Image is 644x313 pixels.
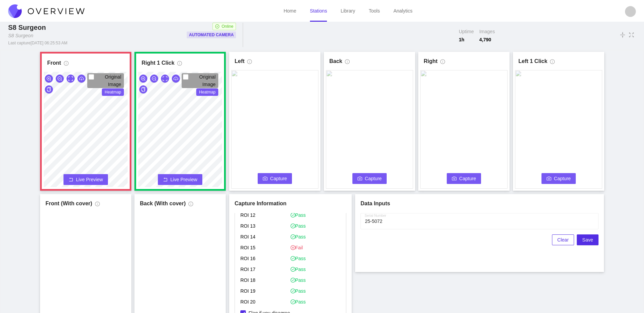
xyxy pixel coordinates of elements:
[79,76,84,82] span: cloud-download
[357,176,362,182] span: camera
[8,40,68,46] div: Last capture [DATE] 06:25:53 AM
[361,200,599,208] h1: Data Inputs
[310,8,327,14] a: Stations
[552,234,574,245] button: Clear
[240,286,291,297] p: ROI 19
[550,59,555,67] span: info-circle
[582,236,593,244] span: Save
[8,32,33,39] div: S8 Surgeon
[291,256,295,261] span: check-circle
[76,176,103,183] span: Live Preview
[263,176,268,182] span: camera
[240,297,291,308] p: ROI 20
[291,298,306,305] span: Pass
[8,23,49,32] div: S8 Surgeon
[240,265,291,275] p: ROI 17
[291,245,295,250] span: close-circle
[240,275,291,286] p: ROI 18
[620,31,626,39] span: vertical-align-middle
[45,75,53,83] button: zoom-in
[291,289,295,293] span: check-circle
[345,59,350,67] span: info-circle
[150,75,158,83] button: zoom-out
[189,32,234,38] p: Automated Camera
[258,173,292,184] button: cameraCapture
[45,85,53,93] button: copy
[139,85,147,93] button: copy
[67,75,75,83] button: expand
[69,177,73,183] span: rollback
[240,243,291,254] p: ROI 15
[8,4,85,18] img: Overview
[352,173,387,184] button: cameraCapture
[447,173,481,184] button: cameraCapture
[222,23,234,30] span: Online
[291,223,306,229] span: Pass
[141,76,146,82] span: zoom-in
[479,36,495,43] span: 4,790
[56,75,64,83] button: zoom-out
[170,176,197,183] span: Live Preview
[541,173,576,184] button: cameraCapture
[424,57,438,65] h1: Right
[8,24,46,31] span: S8 Surgeon
[240,232,291,243] p: ROI 14
[47,59,61,67] h1: Front
[291,278,295,283] span: check-circle
[47,76,51,82] span: zoom-in
[291,266,306,273] span: Pass
[291,299,295,304] span: check-circle
[291,212,306,218] span: Pass
[215,24,219,28] span: check-circle
[291,244,303,251] span: Fail
[329,57,342,65] h1: Back
[142,59,174,67] h1: Right 1 Click
[291,233,306,240] span: Pass
[199,74,216,87] span: Original Image
[369,8,380,14] a: Tools
[291,224,295,228] span: check-circle
[554,175,571,182] span: Capture
[459,36,474,43] span: 1 h
[102,88,124,96] span: Heatmap
[140,200,186,208] h1: Back (With cover)
[291,277,306,284] span: Pass
[161,75,169,83] button: expand
[291,255,306,262] span: Pass
[283,8,296,14] a: Home
[459,175,476,182] span: Capture
[452,176,457,182] span: camera
[557,236,569,244] span: Clear
[47,87,51,92] span: copy
[177,61,182,68] span: info-circle
[141,87,146,92] span: copy
[139,75,147,83] button: zoom-in
[270,175,287,182] span: Capture
[64,61,69,68] span: info-circle
[247,59,252,67] span: info-circle
[459,28,474,35] span: Uptime
[172,75,180,83] button: cloud-download
[547,176,551,182] span: camera
[235,57,244,65] h1: Left
[196,88,218,96] span: Heatmap
[63,174,108,185] button: rollbackLive Preview
[105,74,121,87] span: Original Image
[393,8,412,14] a: Analytics
[291,213,295,217] span: check-circle
[163,177,168,183] span: rollback
[45,200,92,208] h1: Front (With cover)
[95,202,100,209] span: info-circle
[479,28,495,35] span: Images
[240,210,291,221] p: ROI 12
[163,76,167,82] span: expand
[77,75,86,83] button: cloud-download
[365,213,386,218] label: Serial Number
[173,76,178,82] span: cloud-download
[291,267,295,272] span: check-circle
[291,234,295,239] span: check-circle
[628,31,634,39] span: fullscreen
[291,288,306,294] span: Pass
[240,221,291,232] p: ROI 13
[188,202,193,209] span: info-circle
